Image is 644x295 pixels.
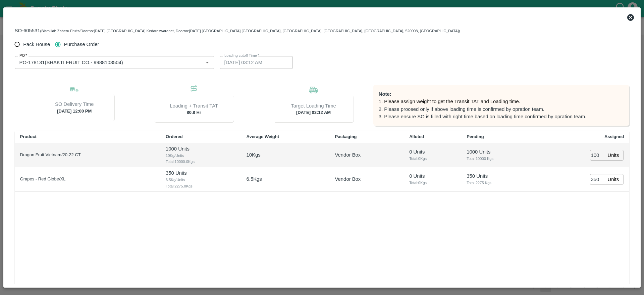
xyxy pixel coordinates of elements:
b: Product [20,134,37,139]
img: Delivery [70,87,78,92]
b: Average Weight [247,134,279,139]
span: Total: 0 Kgs [409,180,456,186]
p: Units [608,152,619,159]
span: Total: 10000 Kgs [467,156,532,162]
label: Loading cutoff Time [224,53,259,58]
label: PO [19,53,27,58]
p: 0 Units [409,148,456,156]
p: 3. Please ensure SO is filled with right time based on loading time confirmed by opration team. [379,113,624,120]
p: Loading + Transit TAT [170,102,218,110]
p: 6.5 Kgs [247,175,262,183]
b: Alloted [409,134,424,139]
span: Purchase Order [64,41,99,48]
button: Open [203,58,212,67]
div: [DATE] 12:00 PM [35,94,114,121]
span: Pack House [23,41,50,48]
span: Total: 2275 Kgs [467,180,532,186]
input: Choose date, selected date is Sep 23, 2025 [220,56,288,69]
input: Select PO [17,58,193,67]
span: 6.5 Kg/Units [166,177,235,183]
span: 10 Kg/Units [166,153,235,159]
td: Grapes - Red Globe/XL [15,167,160,192]
p: 0 Units [409,172,456,180]
input: 0 [590,150,605,160]
span: Total: 0 Kgs [409,156,456,162]
span: Total: 2275.0 Kgs [166,183,235,189]
p: Vendor Box [335,175,361,183]
div: 80.8 Hr [154,95,234,122]
span: Total: 10000.0 Kgs [166,159,235,165]
img: Transit [190,85,198,93]
span: SO-605531 [15,28,40,33]
td: Dragon Fruit Vietnam/20-22 CT [15,143,160,167]
b: Note: [379,91,391,97]
b: Assigned [604,134,624,139]
input: 0 [590,174,605,184]
div: [DATE] 03:12 AM [273,95,353,122]
p: Units [608,176,619,183]
p: 350 Units [166,169,235,177]
div: (Bismillah Zaheru Fruits/Doorno:[DATE] [GEOGRAPHIC_DATA] Kedareswarapet, Doorno:[DATE] [GEOGRAPHI... [15,27,460,34]
p: 10 Kgs [247,151,261,159]
b: Ordered [166,134,183,139]
p: 1. Please assign weight to get the Transit TAT and Loading time. [379,98,624,105]
img: Loading [309,85,318,93]
div: MO-329359 [15,18,460,34]
p: Target Loading Time [291,102,336,110]
b: Pending [467,134,484,139]
p: 1000 Units [166,145,235,153]
p: Vendor Box [335,151,361,159]
p: 2. Please proceed only if above loading time is confirmed by opration team. [379,106,624,113]
p: 350 Units [467,172,532,180]
p: SO Delivery Time [55,100,94,108]
b: Packaging [335,134,357,139]
p: 1000 Units [467,148,532,156]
